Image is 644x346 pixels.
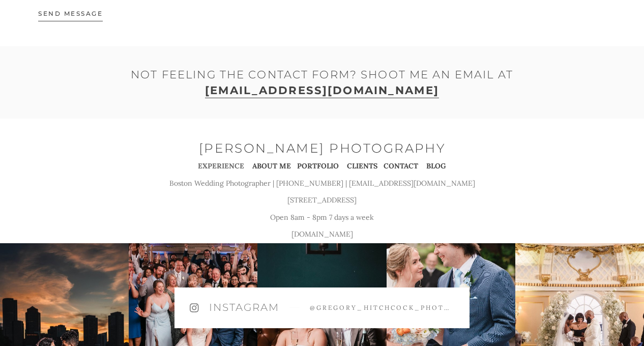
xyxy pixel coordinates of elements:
[38,2,103,26] button: Send Message
[135,209,509,226] p: Open 8am - 8pm 7 days a week
[426,161,446,170] a: BLOG
[205,82,439,98] u: [EMAIL_ADDRESS][DOMAIN_NAME]
[198,161,244,170] a: EXPERIENCE
[384,161,418,170] a: CONTACT
[38,10,103,21] span: Send Message
[38,67,606,98] h3: Not feeling the contact form? Shoot me an email at
[174,287,470,328] a: Instagram @gregory_hitchcock_photography
[135,175,509,192] p: Boston Wedding Photographer | [PHONE_NUMBER] | [EMAIL_ADDRESS][DOMAIN_NAME]
[135,226,509,243] p: [DOMAIN_NAME]
[209,300,279,314] h3: Instagram
[252,161,291,170] a: ABOUT ME
[135,192,509,209] p: [STREET_ADDRESS]
[310,303,455,312] span: @gregory_hitchcock_photography
[347,161,377,170] a: CLIENTS
[135,139,509,158] h2: [PERSON_NAME] Photography
[297,161,339,170] a: PORTFOLIO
